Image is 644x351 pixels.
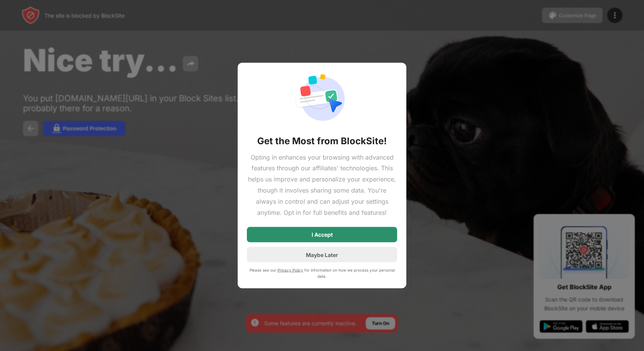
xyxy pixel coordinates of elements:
div: Get the Most from BlockSite! [257,135,387,147]
div: Please see our for information on how we process your personal data. [247,267,397,279]
a: Privacy Policy [278,268,303,272]
div: Maybe Later [306,251,338,258]
img: action-permission-required.svg [294,72,350,125]
div: I Accept [312,232,333,238]
div: Opting in enhances your browsing with advanced features through our affiliates' technologies. Thi... [247,152,397,218]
